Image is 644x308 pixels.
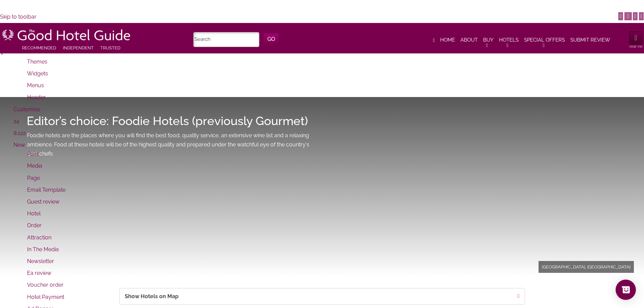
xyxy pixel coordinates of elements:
[616,280,636,300] button: Show survey
[27,198,59,205] a: Guest review
[478,30,494,44] a: Buy
[27,282,64,288] a: Voucher order
[27,246,59,253] a: In The Media
[22,44,56,52] li: Recommended
[425,30,455,44] a: Home
[27,270,51,276] a: Ea review
[455,30,478,44] a: About
[483,37,494,44] span: Buy
[27,94,46,100] a: Header
[27,70,48,77] a: Widgets
[5,33,131,42] a: Good Hotel Guide
[14,142,25,148] span: New
[27,222,42,229] a: Order
[539,261,634,273] span: [GEOGRAPHIC_DATA], [GEOGRAPHIC_DATA]
[25,104,619,128] h1: Editor’s choice: Foodie Hotels (previously Gourmet)
[519,30,565,44] a: Special offers
[27,210,41,217] a: Hotel
[14,106,40,113] a: Customise
[27,175,40,181] a: Page
[27,294,64,300] a: Hotel Payment
[570,37,610,44] span: Submit review
[14,118,19,124] span: 24
[14,130,26,136] span: 8,122
[499,37,519,44] span: Hotels
[193,32,259,47] input: Search
[27,258,54,264] a: Newsletter
[494,30,519,44] a: Hotels
[27,187,66,193] a: Email Template
[27,58,47,65] a: Themes
[63,44,94,52] li: Independent
[264,33,279,45] button: Go
[16,57,194,102] ul: Good Hotel Guide
[27,151,38,157] a: Post
[460,37,478,44] span: About
[120,288,525,304] button: Show Hotels on Map
[100,44,120,52] li: Trusted
[27,82,44,89] a: Menus
[524,37,565,44] span: Special offers
[629,44,643,49] p: near me
[440,37,455,44] span: Home
[27,163,42,169] a: Media
[27,234,51,241] a: Attraction
[565,30,610,44] a: Submit review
